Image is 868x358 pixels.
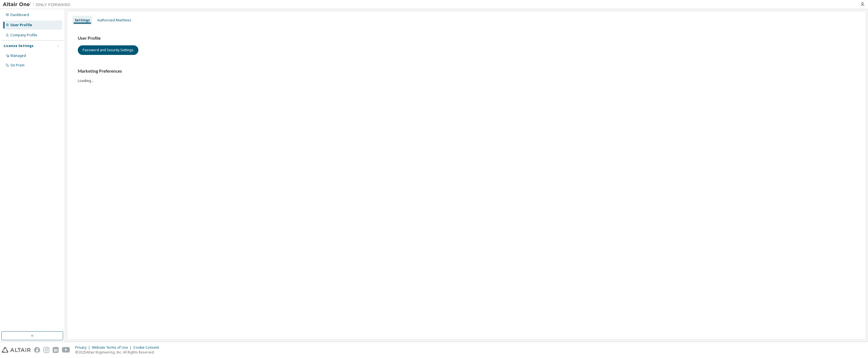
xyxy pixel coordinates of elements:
img: altair_logo.svg [2,347,31,353]
img: facebook.svg [34,347,40,353]
h3: Marketing Preferences [78,68,855,74]
div: Company Profile [10,33,37,37]
div: User Profile [10,23,32,27]
img: instagram.svg [43,347,49,353]
div: Privacy [75,345,92,350]
img: Altair One [3,2,73,7]
div: Settings [75,18,90,23]
div: Website Terms of Use [92,345,133,350]
h3: User Profile [78,35,855,41]
div: Cookie Consent [133,345,162,350]
img: youtube.svg [62,347,70,353]
div: License Settings [4,44,34,48]
p: © 2025 Altair Engineering, Inc. All Rights Reserved. [75,350,162,355]
div: On Prem [10,63,25,68]
div: Managed [10,54,26,58]
div: Authorized Machines [97,18,131,23]
img: linkedin.svg [53,347,59,353]
button: Password and Security Settings [78,45,138,55]
div: Dashboard [10,13,29,17]
div: Loading... [78,68,855,83]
